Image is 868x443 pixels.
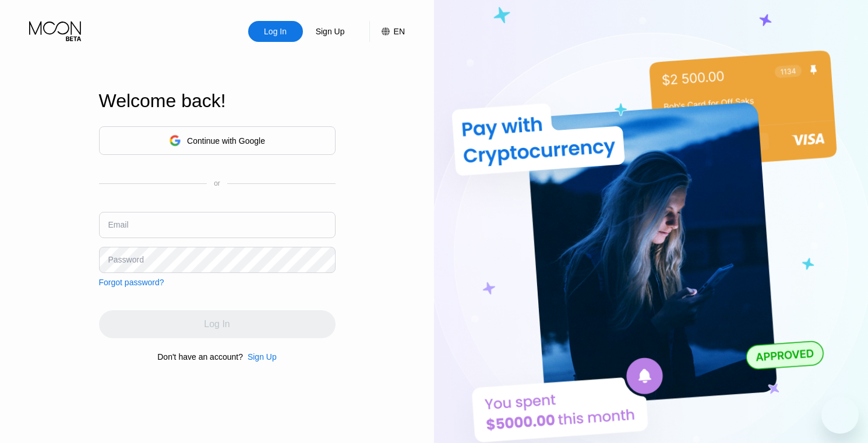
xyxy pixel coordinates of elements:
div: Sign Up [243,352,277,362]
div: EN [394,27,405,36]
div: Welcome back! [99,90,336,112]
div: Log In [263,26,288,37]
div: Sign Up [315,26,346,37]
div: EN [369,21,405,42]
div: or [214,179,220,187]
div: Forgot password? [99,278,164,287]
div: Continue with Google [99,126,336,155]
div: Log In [248,21,303,42]
div: Email [108,220,129,229]
iframe: Schaltfläche zum Öffnen des Messaging-Fensters [821,396,859,434]
div: Continue with Google [187,136,265,146]
div: Don't have an account? [157,352,243,362]
div: Sign Up [248,352,277,362]
div: Password [108,255,144,264]
div: Sign Up [303,21,358,42]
